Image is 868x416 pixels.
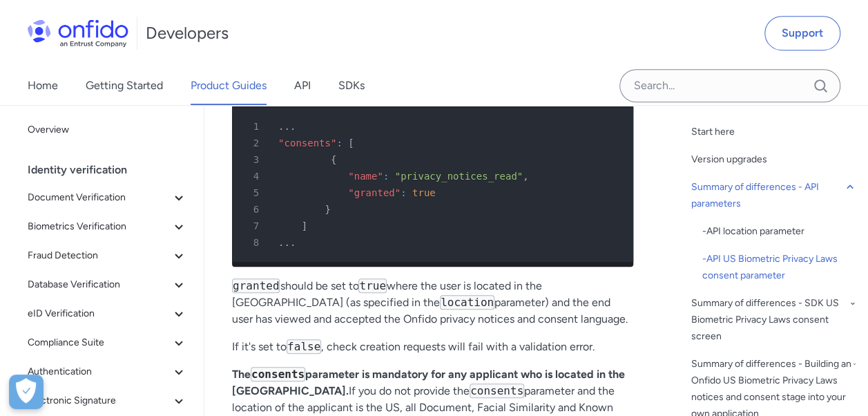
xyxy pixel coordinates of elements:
span: Fraud Detection [28,247,171,264]
span: eID Verification [28,305,171,322]
a: Home [28,66,58,105]
div: - API location parameter [702,223,857,240]
span: { [331,154,336,165]
p: If it's set to , check creation requests will fail with a validation error. [232,339,633,355]
span: Database Verification [28,276,171,293]
span: , [523,171,528,182]
p: should be set to where the user is located in the [GEOGRAPHIC_DATA] (as specified in the paramete... [232,278,633,328]
a: -API location parameter [702,223,857,240]
a: Start here [691,124,857,140]
span: ... [278,237,296,248]
div: Cookie Preferences [9,375,44,409]
span: Compliance Suite [28,334,171,351]
div: - API US Biometric Privacy Laws consent parameter [702,251,857,284]
code: granted [232,278,280,293]
span: } [325,204,330,215]
a: -API US Biometric Privacy Laws consent parameter [702,251,857,284]
code: false [287,339,321,354]
button: Document Verification [22,184,193,211]
span: [ [348,138,354,149]
button: Database Verification [22,271,193,299]
button: Compliance Suite [22,329,193,357]
a: Version upgrades [691,151,857,168]
span: "name" [348,171,383,182]
span: 7 [238,218,269,234]
button: Fraud Detection [22,242,193,270]
img: Onfido Logo [28,19,128,47]
button: Biometrics Verification [22,213,193,240]
a: Getting Started [86,66,163,105]
a: SDKs [338,66,365,105]
span: 3 [238,151,269,168]
code: consents [470,384,524,398]
span: Biometrics Verification [28,218,171,235]
span: "consents" [278,138,336,149]
span: "granted" [348,187,401,198]
span: Document Verification [28,189,171,206]
span: ... [278,121,296,132]
strong: The parameter is mandatory for any applicant who is located in the [GEOGRAPHIC_DATA]. [232,368,625,397]
span: 1 [238,118,269,135]
span: Authentication [28,363,171,380]
span: true [412,187,436,198]
span: "privacy_notices_read" [395,171,523,182]
span: : [336,138,342,149]
span: 8 [238,234,269,251]
code: true [358,278,387,293]
span: Overview [28,122,187,138]
span: : [401,187,406,198]
span: 6 [238,201,269,218]
span: ] [302,220,307,231]
code: location [440,295,494,310]
button: eID Verification [22,300,193,328]
span: Electronic Signature [28,393,171,409]
span: 5 [238,185,269,201]
a: Support [764,16,840,50]
h1: Developers [146,22,229,44]
input: Onfido search input field [619,69,840,102]
span: 2 [238,135,269,151]
button: Electronic Signature [22,387,193,415]
a: API [294,66,311,105]
span: : [383,171,389,182]
div: Identity verification [28,156,198,184]
code: consents [251,367,305,381]
a: Summary of differences - SDK US Biometric Privacy Laws consent screen [691,295,857,345]
button: Authentication [22,358,193,386]
a: Product Guides [191,66,267,105]
span: 4 [238,168,269,185]
a: Summary of differences - API parameters [691,179,857,212]
button: Open Preferences [9,375,44,409]
a: Overview [22,116,193,144]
